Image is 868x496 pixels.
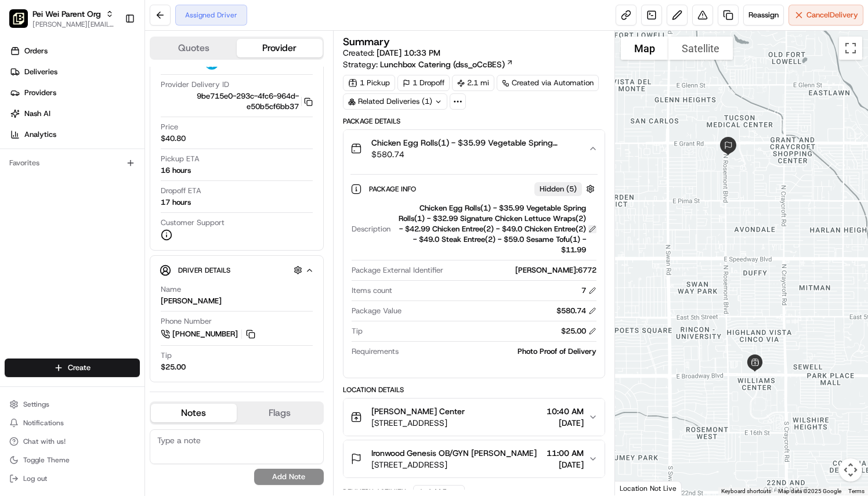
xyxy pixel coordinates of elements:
button: Reassign [743,5,784,26]
button: [PERSON_NAME] Center[STREET_ADDRESS]10:40 AM[DATE] [343,399,605,436]
button: Toggle fullscreen view [839,37,862,60]
span: Customer Support [161,218,225,228]
span: Package Info [369,184,418,194]
div: Package Details [343,117,605,126]
span: [PHONE_NUMBER] [172,329,238,339]
button: Quotes [151,39,237,57]
p: Welcome 👋 [12,46,211,64]
span: Orders [24,46,48,56]
a: [PHONE_NUMBER] [161,328,257,341]
div: [PERSON_NAME]:6772 [448,265,596,276]
img: Nash [12,11,35,34]
span: [DATE] 10:33 PM [377,48,440,58]
span: [DATE] [547,459,584,470]
span: Chat with us! [23,437,66,446]
button: Notifications [5,415,140,431]
div: 1 Dropoff [397,75,450,91]
img: 1736555255976-a54dd68f-1ca7-489b-9aae-adbdc363a1c4 [12,110,32,131]
button: [PERSON_NAME][EMAIL_ADDRESS][PERSON_NAME][DOMAIN_NAME] [32,20,115,29]
span: Create [68,363,91,373]
button: Provider [237,39,323,57]
a: Providers [5,84,144,102]
button: Create [5,359,140,377]
div: Location Details [343,385,605,394]
div: Strategy: [343,59,513,70]
span: 10:40 AM [547,406,584,417]
span: Driver Details [178,266,230,275]
button: Pei Wei Parent Org [32,8,101,20]
div: Chicken Egg Rolls(1) - $35.99 Vegetable Spring Rolls(1) - $32.99 Signature Chicken Lettuce Wraps(... [343,167,605,378]
img: Google [618,480,656,495]
button: 9be715e0-293c-4fc6-964d-e50b5cf6bb37 [161,91,313,112]
a: Terms (opens in new tab) [848,488,865,494]
span: Analytics [24,129,56,140]
div: We're available if you need us! [39,122,147,131]
div: [PERSON_NAME] [161,296,222,306]
span: Hidden ( 5 ) [540,184,577,194]
span: Requirements [352,346,399,357]
span: Tip [352,326,363,336]
span: Knowledge Base [23,168,89,179]
span: Phone Number [161,316,212,327]
span: Provider Delivery ID [161,79,229,90]
a: Deliveries [5,63,144,81]
a: 💻API Documentation [93,163,191,184]
a: 📗Knowledge Base [7,163,93,184]
div: $25.00 [561,326,596,336]
div: 📗 [12,169,21,178]
span: Providers [24,88,56,98]
div: Favorites [5,154,140,172]
a: Created via Automation [497,75,599,91]
span: $580.74 [371,149,579,160]
button: Keyboard shortcuts [721,487,771,495]
button: Hidden (5) [534,182,598,196]
span: [PERSON_NAME] Center [371,406,465,417]
button: Show street map [621,37,668,60]
a: Orders [5,42,144,60]
button: Pei Wei Parent OrgPei Wei Parent Org[PERSON_NAME][EMAIL_ADDRESS][PERSON_NAME][DOMAIN_NAME] [5,5,120,32]
button: Settings [5,396,140,412]
div: 2.1 mi [452,75,494,91]
button: Map camera controls [839,458,862,481]
div: $580.74 [556,306,596,316]
div: Start new chat [39,110,190,122]
span: Pylon [115,196,140,205]
span: Lunchbox Catering (dss_oCcBES) [380,59,505,70]
button: Show satellite imagery [668,37,733,60]
span: $40.80 [161,133,186,144]
button: Start new chat [197,114,211,128]
a: Lunchbox Catering (dss_oCcBES) [380,59,513,70]
input: Clear [30,74,191,86]
a: Open this area in Google Maps (opens a new window) [618,480,656,495]
span: Notifications [23,418,64,428]
span: Map data ©2025 Google [778,488,841,494]
div: Photo Proof of Delivery [403,346,596,357]
span: Package External Identifier [352,265,443,276]
span: Chicken Egg Rolls(1) - $35.99 Vegetable Spring Rolls(1) - $32.99 Signature Chicken Lettuce Wraps(... [371,137,579,149]
span: [DATE] [547,417,584,429]
div: 1 Pickup [343,75,395,91]
span: Created: [343,47,440,59]
span: Tip [161,350,172,361]
span: Cancel Delivery [806,10,858,20]
h3: Summary [343,37,390,47]
span: Ironwood Genesis OB/GYN [PERSON_NAME] [371,447,537,459]
span: Items count [352,285,392,296]
button: Toggle Theme [5,452,140,468]
span: Name [161,284,181,295]
span: [STREET_ADDRESS] [371,459,537,470]
span: [STREET_ADDRESS] [371,417,465,429]
img: Pei Wei Parent Org [9,9,28,28]
button: CancelDelivery [789,5,863,26]
div: 16 hours [161,165,191,176]
a: Nash AI [5,104,144,123]
button: Chat with us! [5,433,140,450]
button: Flags [237,404,323,422]
span: Pickup ETA [161,154,200,164]
span: Toggle Theme [23,455,70,465]
span: Package Value [352,306,402,316]
a: Powered byPylon [82,195,140,205]
div: 7 [581,285,596,296]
